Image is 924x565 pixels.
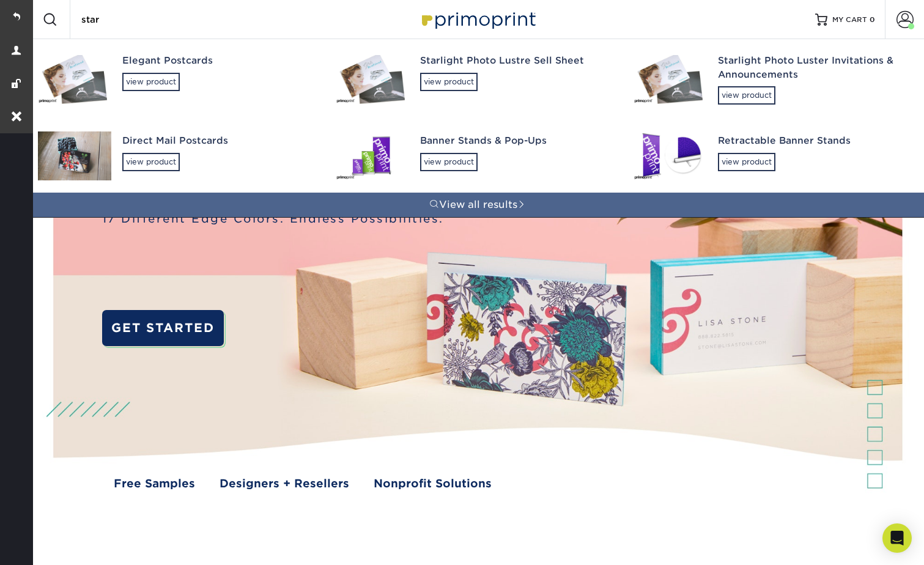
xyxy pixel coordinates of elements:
[634,55,707,104] img: Starlight Photo Luster Invitations & Announcements
[718,86,775,105] div: view product
[718,134,909,148] div: Retractable Banner Stands
[122,134,314,148] div: Direct Mail Postcards
[832,15,867,25] span: MY CART
[420,153,478,171] div: view product
[31,193,924,217] a: View all results
[102,210,444,227] span: 17 Different Edge Colors. Endless Possibilities.
[416,6,539,32] img: Primoprint
[38,55,111,104] img: Elegant Postcards
[31,119,328,193] a: Direct Mail Postcardsview product
[336,55,409,104] img: Starlight Photo Lustre Sell Sheet
[328,39,626,119] a: Starlight Photo Lustre Sell Sheetview product
[114,475,195,492] a: Free Samples
[420,73,478,91] div: view product
[626,119,924,193] a: Retractable Banner Standsview product
[122,153,180,171] div: view product
[122,54,314,68] div: Elegant Postcards
[420,134,612,148] div: Banner Stands & Pop-Ups
[718,54,909,81] div: Starlight Photo Luster Invitations & Announcements
[220,475,349,492] a: Designers + Resellers
[31,39,328,119] a: Elegant Postcardsview product
[718,153,775,171] div: view product
[420,54,612,68] div: Starlight Photo Lustre Sell Sheet
[870,15,875,24] span: 0
[882,523,912,553] div: Open Intercom Messenger
[102,310,224,347] a: GET STARTED
[374,475,492,492] a: Nonprofit Solutions
[328,119,626,193] a: Banner Stands & Pop-Upsview product
[336,131,409,180] img: Banner Stands & Pop-Ups
[626,39,924,119] a: Starlight Photo Luster Invitations & Announcementsview product
[80,12,199,27] input: SEARCH PRODUCTS.....
[122,73,180,91] div: view product
[634,131,707,180] img: Retractable Banner Stands
[38,131,111,180] img: Direct Mail Postcards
